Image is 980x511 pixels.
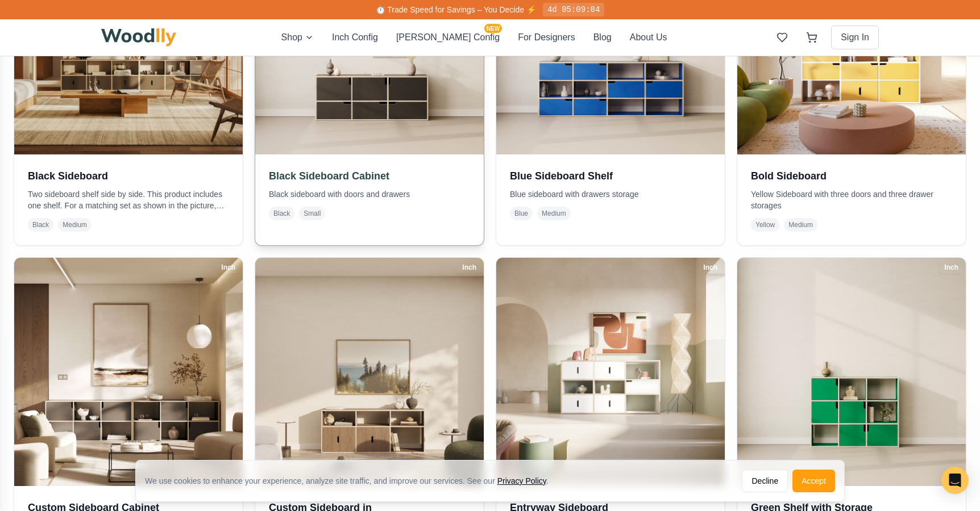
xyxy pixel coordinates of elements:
button: For Designers [518,31,575,44]
span: Black [28,218,53,232]
img: Custom Sideboard Cabinet [14,258,243,486]
span: NEW [484,24,502,33]
button: Shop [281,31,314,44]
span: Blue [510,207,533,220]
h3: Black Sideboard Cabinet [269,168,470,184]
h3: Black Sideboard [28,168,229,184]
button: Sign In [831,26,879,49]
img: Entryway Sideboard [496,258,725,486]
span: Medium [784,218,817,232]
span: Medium [58,218,92,232]
span: Medium [537,207,571,220]
h3: Bold Sideboard [751,168,952,184]
div: 4d 05:09:04 [543,3,604,16]
p: Two sideboard shelf side by side. This product includes one shelf. For a matching set as shown in... [28,189,229,211]
img: Green Shelf with Storage [737,258,966,486]
div: Inch [698,261,722,274]
span: ⏱️ Trade Speed for Savings – You Decide ⚡ [376,5,536,14]
span: Small [299,207,325,220]
div: Inch [216,261,240,274]
button: About Us [630,31,667,44]
div: We use cookies to enhance your experience, analyze site traffic, and improve our services. See our . [145,475,558,487]
button: Blog [593,31,612,44]
img: Custom Sideboard in Walnut [255,258,484,486]
div: Inch [939,261,964,274]
div: Open Intercom Messenger [941,467,969,494]
span: Black [269,207,294,220]
img: Woodlly [101,28,176,47]
p: Blue sideboard with drawers storage [510,189,711,200]
a: Privacy Policy [497,476,546,485]
button: Inch Config [332,31,378,44]
button: Decline [742,470,788,492]
button: [PERSON_NAME] ConfigNEW [396,31,500,44]
p: Black sideboard with doors and drawers [269,189,470,200]
span: Yellow [751,218,779,232]
p: Yellow Sideboard with three doors and three drawer storages [751,189,952,211]
h3: Blue Sideboard Shelf [510,168,711,184]
div: Inch [457,261,481,274]
button: Accept [792,470,835,492]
